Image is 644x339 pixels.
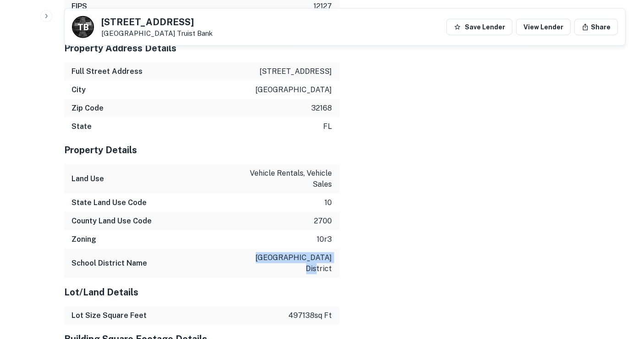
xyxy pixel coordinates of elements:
[516,19,571,35] a: View Lender
[314,216,332,227] p: 2700
[250,252,332,274] p: [GEOGRAPHIC_DATA] district
[256,84,332,95] p: [GEOGRAPHIC_DATA]
[446,19,512,35] button: Save Lender
[72,1,87,12] h6: FIPS
[260,66,332,77] p: [STREET_ADDRESS]
[72,197,147,208] h6: State Land Use Code
[598,266,644,310] iframe: Chat Widget
[72,173,104,184] h6: Land Use
[72,103,104,114] h6: Zip Code
[72,258,147,269] h6: School District Name
[177,29,213,37] a: Truist Bank
[101,29,213,38] p: [GEOGRAPHIC_DATA]
[72,234,96,245] h6: Zoning
[250,168,332,190] p: vehicle rentals, vehicle sales
[72,216,152,227] h6: County Land Use Code
[312,103,332,114] p: 32168
[324,121,332,132] p: fl
[72,66,143,77] h6: Full Street Address
[317,234,332,245] p: 10r3
[325,197,332,208] p: 10
[574,19,618,35] button: Share
[64,143,340,157] h5: Property Details
[78,21,88,33] p: T B
[72,121,92,132] h6: State
[72,84,86,95] h6: City
[72,310,147,321] h6: Lot Size Square Feet
[289,310,332,321] p: 497138 sq ft
[314,1,332,12] p: 12127
[101,17,213,27] h5: [STREET_ADDRESS]
[72,16,94,38] a: T B
[64,285,340,299] h5: Lot/Land Details
[64,41,340,55] h5: Property Address Details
